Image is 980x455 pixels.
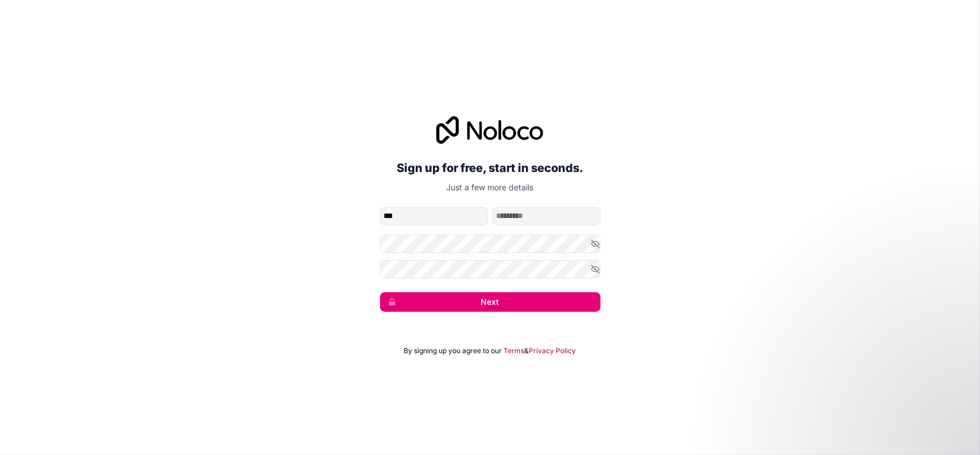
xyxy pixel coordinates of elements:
input: family-name [493,207,601,225]
input: Password [380,235,601,253]
span: By signing up you agree to our [404,346,502,355]
input: Confirm password [380,260,601,278]
a: Terms [504,346,525,355]
h2: Sign up for free, start in seconds. [380,158,601,178]
a: Privacy Policy [529,346,576,355]
iframe: Intercom notifications message [750,369,980,449]
span: & [525,346,529,355]
p: Just a few more details [380,182,601,193]
input: given-name [380,207,488,225]
button: Next [380,292,601,312]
